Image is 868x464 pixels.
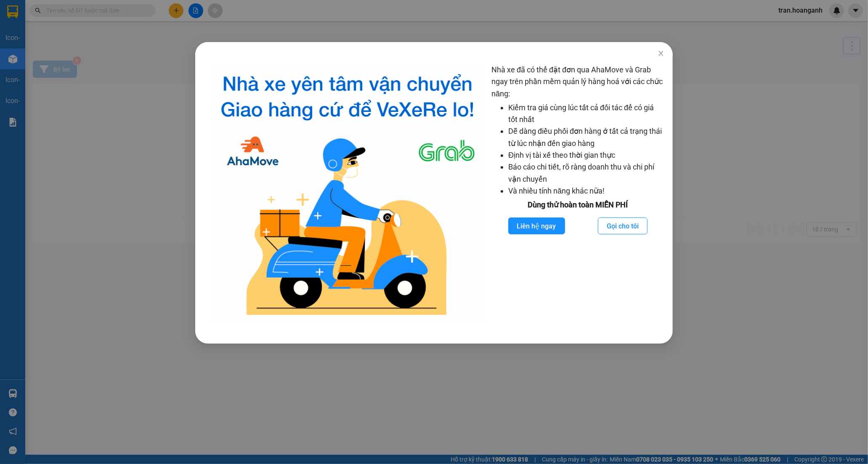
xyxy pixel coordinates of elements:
div: Dùng thử hoàn toàn MIỄN PHÍ [491,199,664,211]
span: close [658,50,664,57]
li: Kiểm tra giá cùng lúc tất cả đối tác để có giá tốt nhất [508,102,664,126]
button: Close [649,42,673,66]
span: Gọi cho tôi [607,221,639,231]
li: Định vị tài xế theo thời gian thực [508,149,664,161]
span: Liên hệ ngay [517,221,556,231]
li: Báo cáo chi tiết, rõ ràng doanh thu và chi phí vận chuyển [508,161,664,185]
li: Và nhiều tính năng khác nữa! [508,185,664,197]
img: logo [210,64,485,323]
button: Gọi cho tôi [598,217,648,234]
div: Nhà xe đã có thể đặt đơn qua AhaMove và Grab ngay trên phần mềm quản lý hàng hoá với các chức năng: [491,64,664,323]
button: Liên hệ ngay [508,217,565,234]
li: Dễ dàng điều phối đơn hàng ở tất cả trạng thái từ lúc nhận đến giao hàng [508,125,664,149]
